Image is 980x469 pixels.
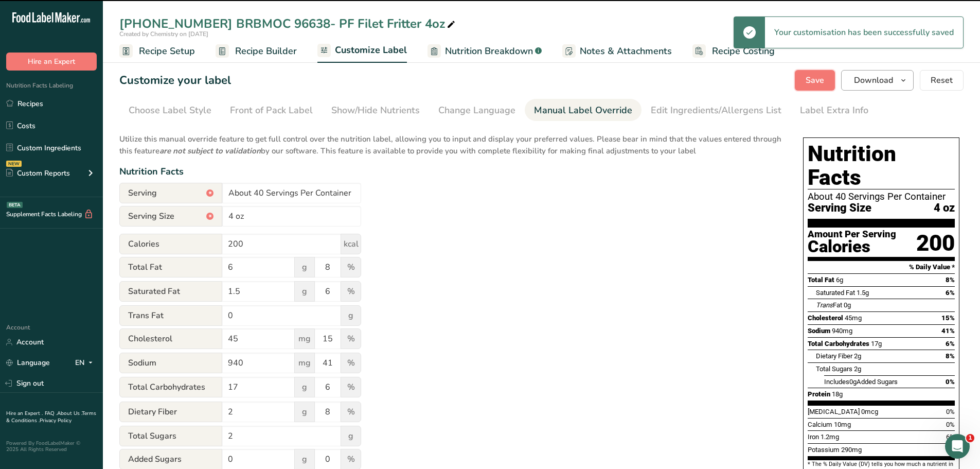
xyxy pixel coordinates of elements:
span: 0% [946,378,955,386]
span: % [341,257,361,277]
span: 0g [849,378,857,386]
span: Nutrition Breakdown [445,44,533,58]
span: Total Sugars [119,426,222,446]
span: Cholesterol [119,328,222,349]
div: Change Language [438,103,515,117]
span: Trans Fat [119,305,222,326]
span: Potassium [808,446,840,454]
a: Language [6,354,50,372]
span: Fat [816,301,842,309]
span: % [341,402,361,422]
span: Total Carbohydrates [808,340,869,348]
span: Protein [808,390,830,398]
section: % Daily Value * [808,261,955,273]
span: 2g [854,365,861,373]
iframe: Intercom live chat [945,434,970,459]
span: Serving Size [808,202,871,215]
a: FAQ . [45,410,57,417]
span: 2g [854,352,861,360]
div: Your customisation has been successfully saved [765,17,963,48]
div: Choose Label Style [129,103,211,117]
button: Reset [920,70,964,91]
span: g [341,305,361,326]
span: 1.5g [857,289,869,297]
span: Dietary Fiber [816,352,852,360]
a: Hire an Expert . [6,410,43,417]
span: Save [806,74,824,86]
div: Show/Hide Nutrients [331,103,420,117]
span: Cholesterol [808,314,843,322]
div: BETA [7,202,23,208]
span: Iron [808,433,819,441]
span: Serving Size [119,206,222,227]
div: Label Extra Info [800,103,868,117]
span: 1 [966,434,974,442]
div: EN [75,357,97,369]
a: About Us . [57,410,82,417]
span: 41% [941,327,955,335]
span: 0g [844,301,851,309]
span: Calcium [808,421,832,428]
span: Sodium [119,353,222,373]
a: Nutrition Breakdown [427,40,542,63]
span: 17g [871,340,882,348]
a: Customize Label [317,39,407,63]
span: Recipe Costing [712,44,775,58]
span: 1.2mg [821,433,839,441]
span: 6g [836,276,843,284]
span: Serving [119,183,222,203]
div: [PHONE_NUMBER] BRBMOC 96638- PF Filet Fritter 4oz [119,14,457,33]
span: 6% [946,433,955,441]
span: g [294,257,315,277]
span: 4 oz [934,202,955,215]
a: Recipe Builder [216,40,297,63]
button: Download [841,70,914,91]
span: 6% [946,340,955,348]
div: Nutrition Facts [119,165,782,179]
div: About 40 Servings Per Container [808,192,955,202]
span: 45mg [845,314,862,322]
span: 8% [946,276,955,284]
span: % [341,281,361,302]
div: NEW [6,161,22,167]
div: Powered By FoodLabelMaker © 2025 All Rights Reserved [6,440,97,453]
span: g [294,402,315,422]
div: 200 [916,230,955,257]
div: Front of Pack Label [230,103,313,117]
span: % [341,377,361,397]
p: Utilize this manual override feature to get full control over the nutrition label, allowing you t... [119,127,782,157]
span: % [341,353,361,373]
span: Recipe Setup [139,44,195,58]
span: Created by Chemistry on [DATE] [119,30,208,38]
span: 18g [832,390,843,398]
span: 940mg [832,327,852,335]
a: Terms & Conditions . [6,410,96,424]
span: Download [854,74,893,86]
div: Amount Per Serving [808,230,896,239]
span: 0mcg [861,408,878,415]
span: Customize Label [335,43,407,57]
span: mg [294,328,315,349]
span: Total Fat [119,257,222,277]
a: Recipe Setup [119,40,195,63]
div: Custom Reports [6,168,70,179]
span: kcal [341,234,361,254]
span: g [294,281,315,302]
a: Privacy Policy [40,417,72,424]
span: Recipe Builder [235,44,297,58]
span: Total Fat [808,276,834,284]
span: 15% [941,314,955,322]
span: 6% [946,289,955,297]
span: Sodium [808,327,830,335]
span: % [341,328,361,349]
span: 8% [946,352,955,360]
span: 0% [946,421,955,428]
span: Calories [119,234,222,254]
span: Notes & Attachments [580,44,672,58]
span: Reset [931,74,953,86]
span: Dietary Fiber [119,402,222,422]
span: 290mg [841,446,862,454]
a: Notes & Attachments [562,40,672,63]
div: Edit Ingredients/Allergens List [651,103,781,117]
h1: Customize your label [119,72,231,89]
